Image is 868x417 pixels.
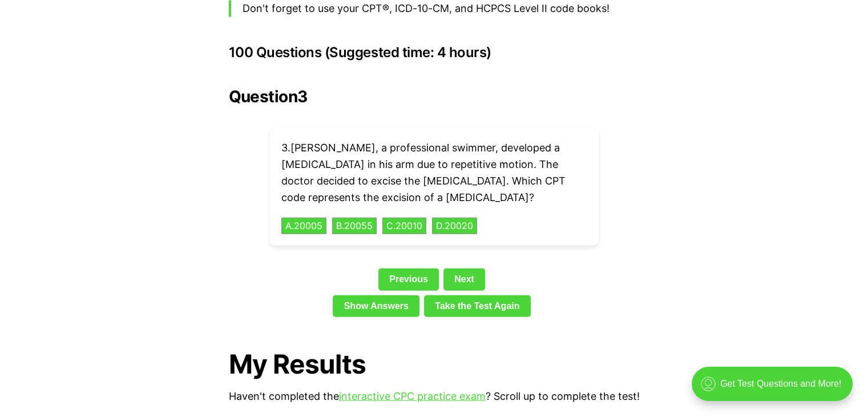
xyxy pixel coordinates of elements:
[432,218,477,235] button: D.20020
[333,295,419,317] a: Show Answers
[682,361,868,417] iframe: portal-trigger
[382,218,426,235] button: C.20010
[281,218,326,235] button: A.20005
[229,45,640,61] h3: 100 Questions (Suggested time: 4 hours)
[424,295,531,317] a: Take the Test Again
[443,268,485,290] a: Next
[378,268,439,290] a: Previous
[229,87,640,106] h2: Question 3
[229,1,640,17] blockquote: Don't forget to use your CPT®, ICD-10-CM, and HCPCS Level II code books!
[281,140,587,206] p: 3 . [PERSON_NAME], a professional swimmer, developed a [MEDICAL_DATA] in his arm due to repetitiv...
[229,349,640,379] h1: My Results
[229,388,640,405] p: Haven't completed the ? Scroll up to complete the test!
[332,218,377,235] button: B.20055
[339,390,486,402] a: interactive CPC practice exam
